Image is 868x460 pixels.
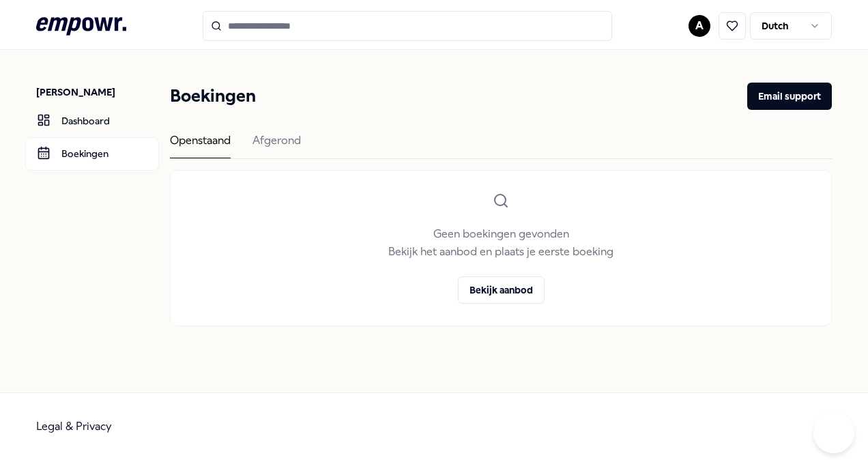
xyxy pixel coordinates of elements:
[25,104,159,137] a: Dashboard
[252,132,301,158] div: Afgerond
[747,83,832,110] button: Email support
[689,15,710,37] button: A
[170,83,256,110] h1: Boekingen
[388,225,613,260] p: Geen boekingen gevonden Bekijk het aanbod en plaats je eerste boeking
[25,137,159,170] a: Boekingen
[813,412,854,453] iframe: Help Scout Beacon - Open
[203,11,612,41] input: Search for products, categories or subcategories
[458,276,545,304] button: Bekijk aanbod
[36,420,112,433] a: Legal & Privacy
[36,85,159,99] p: [PERSON_NAME]
[170,132,231,158] div: Openstaand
